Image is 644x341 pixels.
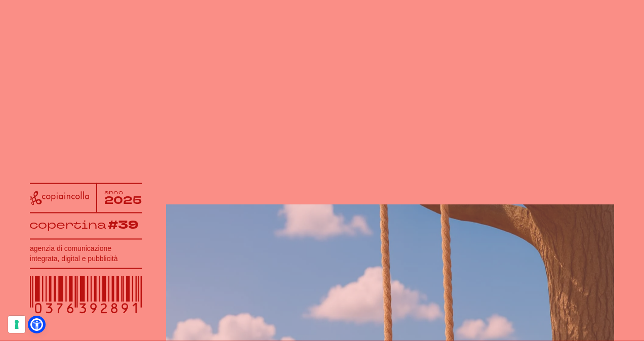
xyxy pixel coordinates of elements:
[30,318,43,331] a: Open Accessibility Menu
[104,193,142,208] tspan: 2025
[104,188,124,196] tspan: anno
[30,244,142,264] h1: agenzia di comunicazione integrata, digital e pubblicità
[110,217,141,234] tspan: #39
[29,218,108,233] tspan: copertina
[8,316,25,333] button: Le tue preferenze relative al consenso per le tecnologie di tracciamento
